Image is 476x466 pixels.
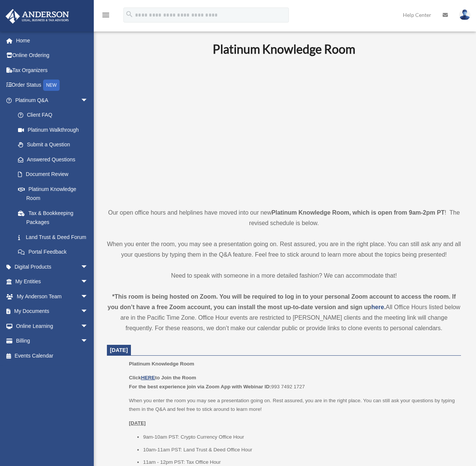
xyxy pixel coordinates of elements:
a: Land Trust & Deed Forum [11,230,99,245]
a: Platinum Q&Aarrow_drop_down [5,93,99,108]
a: Billingarrow_drop_down [5,334,99,349]
div: All Office Hours listed below are in the Pacific Time Zone. Office Hour events are restricted to ... [107,292,461,334]
a: Online Ordering [5,48,99,63]
a: Answered Questions [11,152,99,167]
a: My Entitiesarrow_drop_down [5,274,99,289]
span: arrow_drop_down [81,259,96,275]
a: here [371,304,384,310]
a: Home [5,33,99,48]
li: 10am-11am PST: Land Trust & Deed Office Hour [143,445,456,454]
b: Platinum Knowledge Room [213,42,355,56]
a: HERE [141,375,155,380]
p: 993 7492 1727 [129,373,456,391]
div: NEW [43,80,60,91]
a: menu [101,13,110,20]
a: Tax & Bookkeeping Packages [11,206,99,230]
span: Platinum Knowledge Room [129,361,194,367]
strong: . [384,304,386,310]
span: arrow_drop_down [81,304,96,319]
a: Platinum Walkthrough [11,122,99,137]
strong: *This room is being hosted on Zoom. You will be required to log in to your personal Zoom account ... [108,293,456,310]
u: [DATE] [129,420,146,426]
li: 9am-10am PST: Crypto Currency Office Hour [143,433,456,442]
img: User Pic [459,9,470,20]
a: Events Calendar [5,348,99,363]
p: Need to speak with someone in a more detailed fashion? We can accommodate that! [107,271,461,281]
span: arrow_drop_down [81,274,96,290]
p: When you enter the room, you may see a presentation going on. Rest assured, you are in the right ... [107,239,461,260]
a: Order StatusNEW [5,78,99,93]
span: arrow_drop_down [81,319,96,334]
a: My Anderson Teamarrow_drop_down [5,289,99,304]
b: For the best experience join via Zoom App with Webinar ID: [129,384,271,389]
i: search [125,10,134,18]
a: Submit a Question [11,137,99,152]
img: Anderson Advisors Platinum Portal [3,9,71,24]
strong: Platinum Knowledge Room, which is open from 9am-2pm PT [272,209,444,216]
a: My Documentsarrow_drop_down [5,304,99,319]
span: arrow_drop_down [81,289,96,304]
b: Click to Join the Room [129,375,196,380]
p: Our open office hours and helplines have moved into our new ! The revised schedule is below. [107,207,461,228]
a: Document Review [11,167,99,182]
i: menu [101,11,110,20]
p: When you enter the room you may see a presentation going on. Rest assured, you are in the right p... [129,396,456,414]
a: Platinum Knowledge Room [11,182,96,206]
a: Digital Productsarrow_drop_down [5,259,99,274]
span: arrow_drop_down [81,93,96,108]
a: Online Learningarrow_drop_down [5,319,99,334]
span: arrow_drop_down [81,334,96,349]
a: Portal Feedback [11,245,99,260]
span: [DATE] [110,347,128,353]
a: Tax Organizers [5,63,99,78]
a: Client FAQ [11,108,99,123]
iframe: 231110_Toby_KnowledgeRoom [171,67,396,194]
